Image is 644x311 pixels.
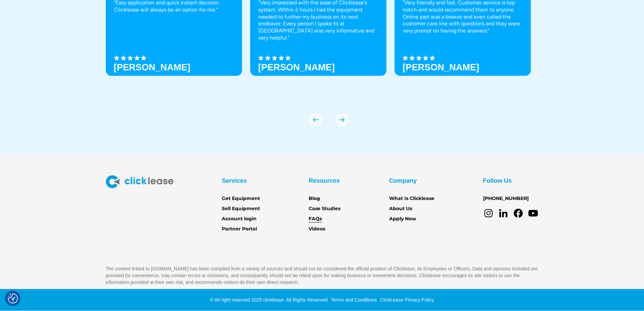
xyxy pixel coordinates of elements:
a: FAQs [309,215,322,223]
a: [PHONE_NUMBER] [483,195,529,202]
img: Revisit consent button [8,293,18,304]
a: Videos [309,225,325,233]
strong: [PERSON_NAME] [258,62,335,72]
div: © All right reserved 2025 clicklease. All Rights Reserved [210,296,328,303]
img: Black star icon [409,55,415,61]
a: Blog [309,195,320,202]
div: Services [222,175,247,186]
div: Company [389,175,417,186]
img: Black star icon [141,55,146,61]
img: Black star icon [272,55,277,61]
p: The content linked to [DOMAIN_NAME] has been compiled from a variety of sources and should not be... [106,265,539,286]
img: Black star icon [134,55,140,61]
img: arrow Icon [309,113,323,127]
h3: [PERSON_NAME] [114,62,191,72]
div: Follow Us [483,175,512,186]
img: Clicklease logo [106,175,173,188]
img: Black star icon [416,55,422,61]
a: Terms and Conditions [329,297,377,303]
a: Apply Now [389,215,416,223]
div: previous slide [309,113,323,127]
img: Black star icon [430,55,435,61]
div: Resources [309,175,340,186]
img: Black star icon [127,55,133,61]
img: arrow Icon [335,113,349,127]
a: Account login [222,215,257,223]
a: What Is Clicklease [389,195,434,202]
a: Partner Portal [222,225,257,233]
h3: [PERSON_NAME] [403,62,479,72]
a: Case Studies [309,205,340,213]
a: Get Equipment [222,195,260,202]
img: Black star icon [114,55,119,61]
img: Black star icon [285,55,291,61]
img: Black star icon [121,55,126,61]
img: Black star icon [258,55,264,61]
img: Black star icon [265,55,270,61]
img: Black star icon [403,55,408,61]
a: ClickLease Privacy Policy [378,297,434,303]
a: Sell Equipment [222,205,260,213]
div: next slide [335,113,349,127]
img: Black star icon [423,55,428,61]
button: Consent Preferences [8,293,18,304]
a: About Us [389,205,412,213]
img: Black star icon [279,55,284,61]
